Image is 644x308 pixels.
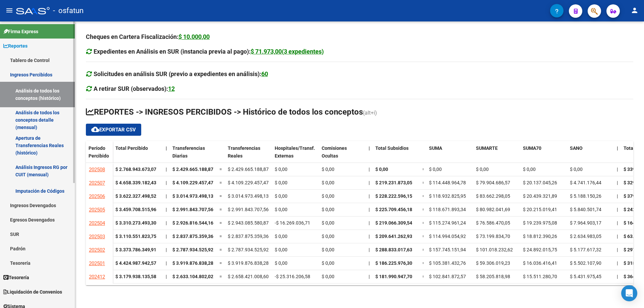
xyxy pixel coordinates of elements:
[275,234,287,239] span: $ 0,00
[369,247,370,252] span: |
[228,274,269,279] span: $ 2.658.421.008,60
[322,247,334,252] span: $ 0,00
[275,207,287,212] span: $ 0,00
[115,207,156,212] strong: $ 3.459.708.515,96
[429,220,466,226] span: $ 115.274.961,24
[89,220,105,226] span: 202504
[3,288,62,296] span: Liquidación de Convenios
[172,167,213,172] span: $ 2.429.665.188,87
[86,33,210,40] strong: Cheques en Cartera Fiscalización:
[115,260,156,266] strong: $ 4.424.987.942,57
[422,220,425,226] span: =
[429,247,466,252] span: $ 157.745.151,94
[172,260,213,266] span: $ 3.919.876.838,28
[570,167,583,172] span: $ 0,00
[115,180,156,185] strong: $ 4.658.339.182,43
[89,207,105,213] span: 202505
[89,145,109,159] span: Período Percibido
[89,180,105,186] span: 202507
[228,260,269,266] span: $ 3.919.876.838,28
[3,274,29,281] span: Tesorería
[115,193,156,199] strong: $ 3.622.327.498,52
[523,193,557,199] span: $ 20.439.321,89
[322,260,334,266] span: $ 0,00
[228,145,260,159] span: Transferencias Reales
[166,260,167,266] span: |
[219,167,222,172] span: =
[113,141,163,169] datatable-header-cell: Total Percibido
[172,180,213,185] span: $ 4.109.229.457,47
[94,48,324,55] strong: Expedientes en Análisis en SUR (instancia previa al pago):
[476,145,498,151] span: SUMARTE
[422,167,425,172] span: =
[614,141,621,169] datatable-header-cell: |
[476,220,510,226] span: $ 76.586.470,05
[225,141,272,169] datatable-header-cell: Transferencias Reales
[476,247,513,252] span: $ 101.018.232,62
[422,207,425,212] span: =
[219,260,222,266] span: =
[375,220,412,226] span: $ 219.066.309,54
[91,127,136,133] span: Exportar CSV
[476,260,510,266] span: $ 59.306.019,23
[275,247,287,252] span: $ 0,00
[166,234,167,239] span: |
[322,220,334,226] span: $ 0,00
[422,260,425,266] span: =
[172,247,213,252] span: $ 2.787.934.525,92
[3,28,38,35] span: Firma Express
[476,234,510,239] span: $ 73.199.834,70
[322,167,334,172] span: $ 0,00
[89,193,105,199] span: 202506
[523,145,541,151] span: SUMA70
[166,247,167,252] span: |
[275,145,315,159] span: Hospitales/Transf. Externas
[369,193,370,199] span: |
[429,274,466,279] span: $ 102.841.872,57
[523,247,557,252] span: $ 24.892.015,75
[617,193,618,199] span: |
[369,145,370,151] span: |
[369,234,370,239] span: |
[275,274,310,279] span: -$ 25.316.206,58
[375,234,412,239] span: $ 209.641.262,93
[429,145,442,151] span: SUMA
[476,193,510,199] span: $ 83.662.298,05
[617,260,618,266] span: |
[228,193,269,199] span: $ 3.014.973.498,13
[567,141,614,169] datatable-header-cell: SANO
[570,234,601,239] span: $ 2.634.983,05
[523,260,557,266] span: $ 16.036.416,41
[523,207,557,212] span: $ 20.215.019,41
[168,84,175,94] div: 12
[170,141,217,169] datatable-header-cell: Transferencias Diarias
[172,220,213,226] span: $ 2.926.816.544,16
[363,110,377,116] span: (alt+i)
[219,274,222,279] span: =
[617,145,618,151] span: |
[163,141,170,169] datatable-header-cell: |
[166,274,167,279] span: |
[91,125,99,133] mat-icon: cloud_download
[422,274,425,279] span: =
[228,220,269,226] span: $ 2.943.085.580,87
[375,167,388,172] span: $ 0,00
[172,274,213,279] span: $ 2.633.104.802,02
[172,207,213,212] span: $ 2.991.843.707,56
[166,145,167,151] span: |
[473,141,520,169] datatable-header-cell: SUMARTE
[375,274,412,279] span: $ 181.990.947,70
[166,167,167,172] span: |
[617,234,618,239] span: |
[261,69,268,79] div: 60
[86,124,141,136] button: Exportar CSV
[219,193,222,199] span: =
[523,167,536,172] span: $ 0,00
[219,220,222,226] span: =
[570,220,601,226] span: $ 7.964.903,17
[570,207,601,212] span: $ 5.840.501,74
[89,167,105,173] span: 202508
[570,193,601,199] span: $ 5.188.150,26
[422,247,425,252] span: =
[570,274,601,279] span: $ 5.431.975,45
